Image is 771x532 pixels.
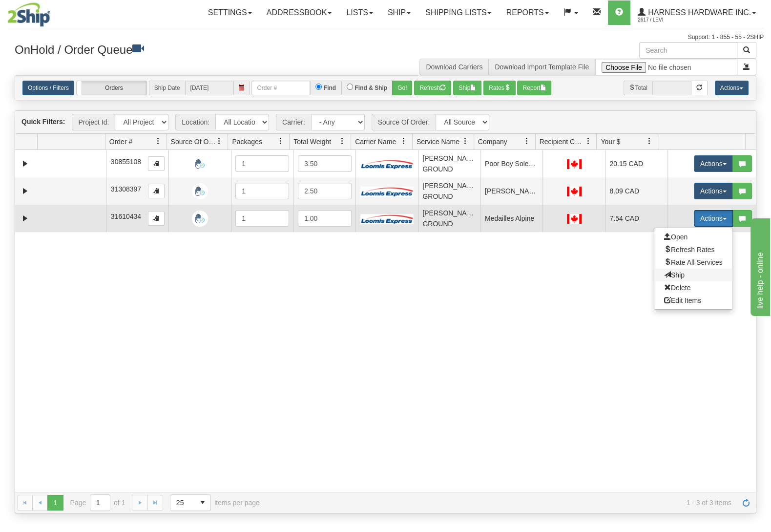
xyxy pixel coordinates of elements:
button: Go! [392,81,412,95]
button: Search [737,42,756,59]
span: 25 [176,498,189,508]
label: Orders [77,81,146,95]
span: Ship Date [149,81,185,95]
img: CA [567,214,582,224]
a: Reports [499,0,556,25]
span: Ship [664,271,685,279]
button: Actions [694,183,733,199]
button: Actions [694,155,733,172]
td: 8.09 CAD [605,177,667,205]
img: CA [567,187,582,196]
a: Service Name filter column settings [457,133,474,149]
td: 7.54 CAD [605,205,667,232]
span: 30855108 [111,158,141,166]
a: Expand [19,158,31,170]
a: Expand [19,185,31,197]
span: Edit Items [664,297,701,304]
button: Actions [715,81,749,95]
img: logo2617.jpg [7,2,50,27]
span: Source Of Order: [372,114,436,130]
span: Total [624,81,652,95]
h3: OnHold / Order Queue [15,42,378,56]
span: Rate All Services [664,258,723,266]
label: Find [324,84,336,92]
label: Quick Filters: [21,117,65,127]
td: [PERSON_NAME] GROUND [418,150,480,177]
span: Packages [232,137,262,147]
button: Rates [483,81,515,95]
a: Expand [19,213,31,225]
a: Ship [380,0,418,25]
td: [PERSON_NAME] GROUND [418,205,480,232]
span: 31610434 [111,213,141,220]
td: 20.15 CAD [605,150,667,177]
img: CA [567,159,582,169]
img: Loomis Express [360,186,414,196]
span: Carrier: [276,114,311,130]
td: Medailles Alpine [480,205,543,232]
span: Page sizes drop down [170,494,211,511]
span: Order # [109,137,132,147]
input: Page 1 [90,495,110,511]
button: Copy to clipboard [148,211,165,226]
div: grid toolbar [15,111,756,134]
a: Addressbook [259,0,339,25]
a: Source Of Order filter column settings [211,133,228,149]
button: Refresh [414,81,451,95]
a: Order # filter column settings [150,133,167,149]
a: Shipping lists [418,0,499,25]
span: select [195,495,210,511]
span: Location: [175,114,215,130]
button: Actions [694,210,733,227]
a: Your $ filter column settings [641,133,658,149]
img: Loomis Express [360,213,414,224]
a: Download Carriers [426,63,482,71]
span: Harness Hardware Inc. [646,8,751,17]
td: Poor Boy Soles Bespoke Shoe C [480,150,543,177]
label: Find & Ship [354,84,387,92]
a: Total Weight filter column settings [334,133,351,149]
span: Refresh Rates [664,246,714,254]
span: Delete [664,284,690,292]
a: Packages filter column settings [272,133,289,149]
a: Harness Hardware Inc. 2617 / Levi [630,0,763,25]
button: Ship [453,81,481,95]
span: 1 - 3 of 3 items [273,499,731,507]
span: Carrier Name [355,137,396,147]
span: Page 1 [47,495,63,511]
img: Manual [192,156,208,172]
iframe: chat widget [749,216,770,316]
a: Download Import Template File [495,63,589,71]
img: Manual [192,183,208,199]
img: Manual [192,211,208,227]
input: Order # [251,81,310,95]
span: Your $ [601,137,620,147]
div: Support: 1 - 855 - 55 - 2SHIP [7,33,764,42]
button: Copy to clipboard [148,184,165,198]
a: Open [654,231,732,243]
span: Open [664,233,688,241]
span: Service Name [417,137,459,147]
td: [PERSON_NAME] [480,177,543,205]
td: [PERSON_NAME] GROUND [418,177,480,205]
a: Carrier Name filter column settings [396,133,412,149]
input: Import [595,59,737,75]
span: Source Of Order [171,137,216,147]
a: Refresh [738,495,754,511]
a: Recipient Country filter column settings [580,133,596,149]
div: live help - online [7,6,90,18]
a: Company filter column settings [519,133,535,149]
span: Recipient Country [540,137,584,147]
button: Report [517,81,551,95]
a: Options / Filters [22,81,74,95]
a: Settings [201,0,259,25]
span: 31308397 [111,185,141,193]
span: items per page [170,494,260,511]
span: Project Id: [72,114,115,130]
img: Loomis Express [360,159,414,169]
span: 2617 / Levi [638,15,711,25]
span: Page of 1 [70,494,125,511]
span: Company [478,137,507,147]
span: Total Weight [293,137,331,147]
a: Lists [339,0,380,25]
